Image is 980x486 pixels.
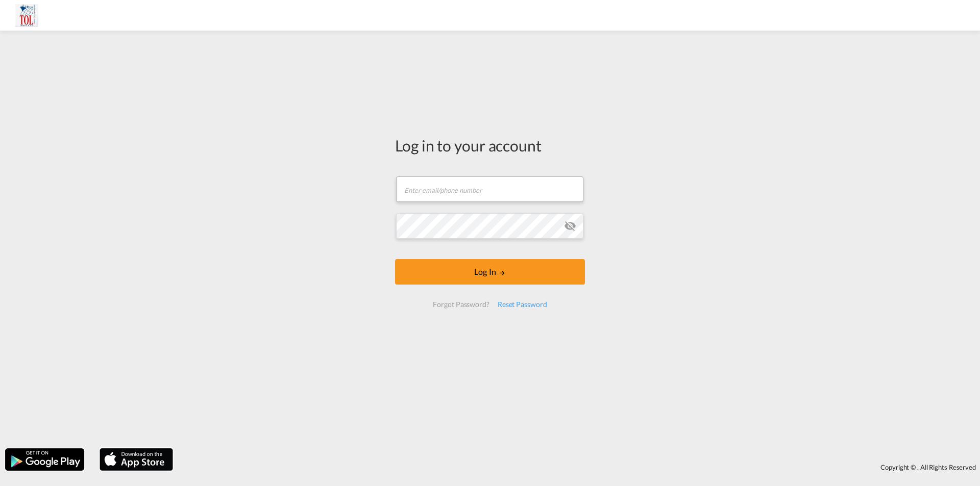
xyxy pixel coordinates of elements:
[395,135,585,156] div: Log in to your account
[494,295,551,314] div: Reset Password
[4,447,85,472] img: google.png
[99,447,174,472] img: apple.png
[15,4,38,27] img: bab47dd0da2811ee987f8df8397527d3.JPG
[396,176,583,202] input: Enter email/phone number
[178,458,980,476] div: Copyright © . All Rights Reserved
[564,220,576,232] md-icon: icon-eye-off
[395,259,585,285] button: LOGIN
[429,295,493,314] div: Forgot Password?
